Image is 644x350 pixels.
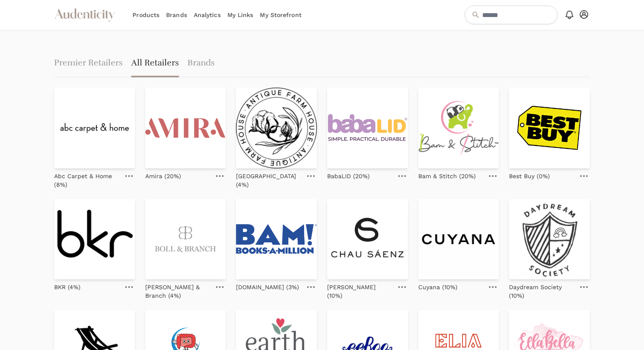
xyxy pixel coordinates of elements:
a: BKR (4%) [54,279,80,291]
p: Amira (20%) [145,172,181,180]
p: [PERSON_NAME] & Branch (4%) [145,283,211,300]
span: All Retailers [131,50,179,77]
img: abc-carpet-home.jpg [54,88,135,168]
a: Brands [187,50,215,77]
p: [DOMAIN_NAME] (3%) [236,283,299,291]
img: Untitled_design_492460a8-f5f8-4f94-8b8a-0f99a14ccaa3_360x.png [327,88,408,168]
img: logo-new-export.jpg [509,199,590,280]
a: Daydream Society (10%) [509,279,575,300]
img: 6513fd0ef811d17b681fa2b8_Amira_Logo.svg [145,88,226,168]
p: Daydream Society (10%) [509,283,575,300]
p: Best Buy (0%) [509,172,550,180]
img: best-buy-logo-652x368.jpg [509,88,590,168]
p: BKR (4%) [54,283,80,291]
a: [PERSON_NAME] & Branch (4%) [145,279,211,300]
img: images [236,199,317,280]
p: Bam & Stitch (20%) [418,172,476,180]
img: Boll_%26_Branch_monogram_stone_wordmark.jpg [145,199,226,280]
p: [GEOGRAPHIC_DATA] (4%) [236,172,302,189]
a: Best Buy (0%) [509,168,550,180]
img: bkr-logo-tall.png [54,199,135,280]
img: afh_altlogo_2x.png [236,88,317,168]
a: [DOMAIN_NAME] (3%) [236,279,299,291]
a: Abc Carpet & Home (8%) [54,168,120,189]
a: [GEOGRAPHIC_DATA] (4%) [236,168,302,189]
a: BabaLID (20%) [327,168,370,180]
img: Logo-FullTM-500x_17f65d78-1daf-4442-9980-f61d2c2d6980.png [418,88,499,168]
p: Cuyana (10%) [418,283,457,291]
p: Abc Carpet & Home (8%) [54,172,120,189]
p: [PERSON_NAME] (10%) [327,283,393,300]
img: 21hqalfa_400x400.jpg [418,199,499,280]
a: Cuyana (10%) [418,279,457,291]
a: Bam & Stitch (20%) [418,168,476,180]
a: [PERSON_NAME] (10%) [327,279,393,300]
p: BabaLID (20%) [327,172,370,180]
img: Chau_Saenz_-_Google_Drive_1_360x.png [327,199,408,280]
a: Amira (20%) [145,168,181,180]
a: Premier Retailers [54,50,123,77]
